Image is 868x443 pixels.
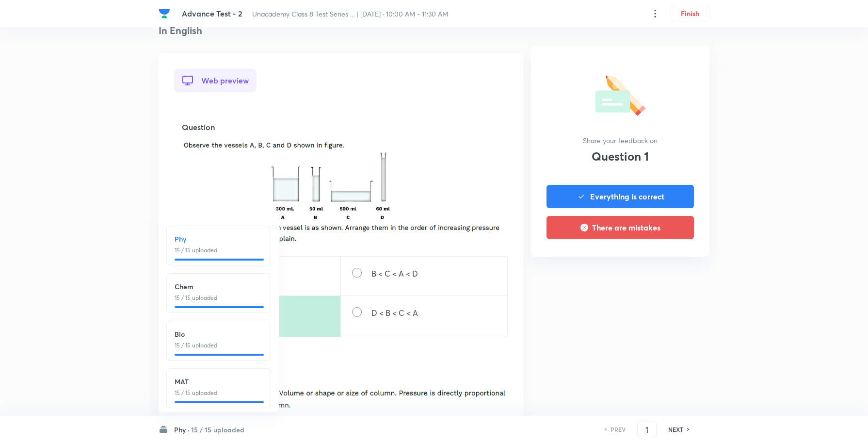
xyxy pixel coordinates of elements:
h4: In English [159,23,523,38]
span: Advance Test - 2 [182,8,242,18]
h6: MAT [175,377,263,387]
button: There are mistakes [547,216,694,239]
h3: Question 1 [592,149,649,164]
p: Share your feedback on [583,135,658,146]
img: questionFeedback.svg [595,72,645,116]
img: Company Logo [159,8,170,19]
button: Everything is correct [547,185,694,208]
a: Company Logo [159,8,174,19]
img: 03-09-25-07:26:46-AM [174,376,508,410]
h6: Bio [175,329,263,339]
button: Finish [671,6,709,21]
h6: Phy · [174,425,190,435]
h5: Question [182,121,500,133]
p: D < B < C < A [371,307,418,319]
h6: 15 / 15 uploaded [191,425,244,435]
span: Unacademy Class 8 Test Series ... | [DATE] · 10:00 AM - 11:30 AM [252,9,448,18]
img: 03-09-25-07:26:03-AM [182,141,500,244]
h6: Phy [175,234,263,244]
h6: PREV [611,425,626,434]
span: Web preview [201,76,249,85]
p: 15 / 15 uploaded [175,246,263,255]
p: 15 / 15 uploaded [175,294,263,302]
h6: NEXT [668,425,683,434]
h5: Solution [174,353,508,364]
p: B < C < A < D [371,268,418,279]
h6: Chem [175,281,263,292]
p: 15 / 15 uploaded [175,341,263,350]
p: 15 / 15 uploaded [175,389,263,397]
